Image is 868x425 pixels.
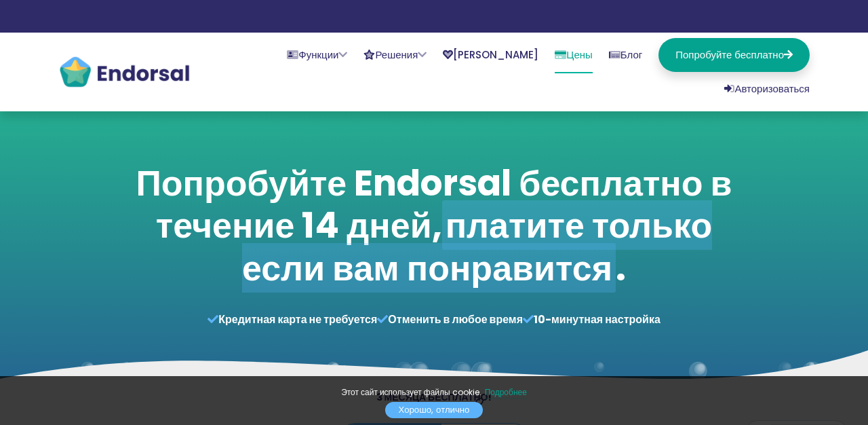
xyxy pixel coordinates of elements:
font: Отменить в любое время [388,312,523,327]
font: Авторизоваться [734,81,810,96]
a: Попробуйте бесплатно [658,38,810,72]
a: Функции [287,38,347,72]
a: Авторизоваться [724,72,810,106]
a: [PERSON_NAME] [443,38,538,72]
font: Подробнее [485,386,527,398]
font: [PERSON_NAME] [453,48,538,62]
font: Попробуйте бесплатно [675,48,784,62]
font: 10-минутная настройка [534,312,660,327]
font: Попробуйте Endorsal бесплатно в течение 14 дней, [136,158,732,250]
font: Этот сайт использует файлы cookie. [341,386,481,398]
font: Функции [298,48,338,62]
a: Решения [363,38,427,72]
font: Хорошо, отлично [399,403,470,416]
font: Блог [620,48,642,62]
font: Цены [566,48,593,62]
a: Цены [555,38,593,73]
img: endorsal-logo@2x.png [58,55,191,89]
a: Блог [609,38,642,72]
font: платите только если вам понравится [242,200,712,292]
font: Кредитная карта не требуется [218,312,377,327]
a: Подробнее [485,386,527,399]
font: . [616,243,626,293]
font: Решения [375,48,418,62]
